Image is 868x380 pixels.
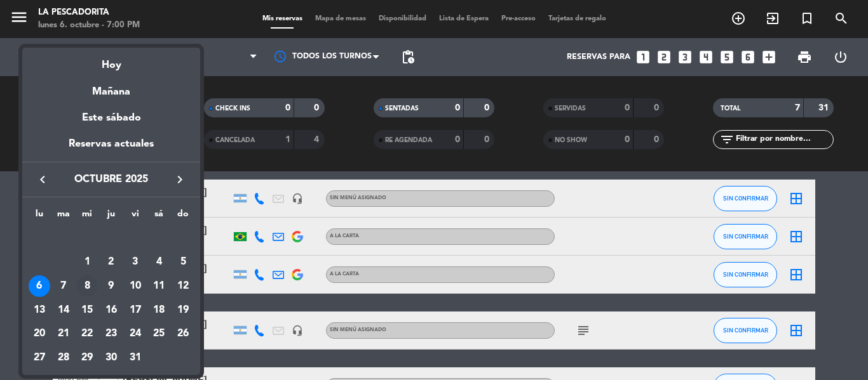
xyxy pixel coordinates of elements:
[75,274,99,298] td: 8 de octubre de 2025
[100,324,122,345] div: 23
[148,299,170,321] div: 18
[53,299,74,321] div: 14
[75,298,99,322] td: 15 de octubre de 2025
[172,324,194,345] div: 26
[99,274,123,298] td: 9 de octubre de 2025
[148,251,170,273] div: 4
[171,207,195,226] th: domingo
[147,298,172,322] td: 18 de octubre de 2025
[75,346,99,370] td: 29 de octubre de 2025
[53,324,74,345] div: 21
[22,74,200,100] div: Mañana
[27,298,51,322] td: 13 de octubre de 2025
[99,251,123,275] td: 2 de octubre de 2025
[75,322,99,346] td: 22 de octubre de 2025
[172,299,194,321] div: 19
[53,275,74,297] div: 7
[76,275,98,297] div: 8
[123,298,147,322] td: 17 de octubre de 2025
[76,324,98,345] div: 22
[100,275,122,297] div: 9
[22,136,200,162] div: Reservas actuales
[125,275,146,297] div: 10
[51,298,76,322] td: 14 de octubre de 2025
[27,207,51,226] th: lunes
[99,346,123,370] td: 30 de octubre de 2025
[171,251,195,275] td: 5 de octubre de 2025
[100,299,122,321] div: 16
[51,346,76,370] td: 28 de octubre de 2025
[99,322,123,346] td: 23 de octubre de 2025
[76,299,98,321] div: 15
[54,171,168,188] span: octubre 2025
[75,251,99,275] td: 1 de octubre de 2025
[147,207,172,226] th: sábado
[100,251,122,273] div: 2
[29,324,50,345] div: 20
[29,275,50,297] div: 6
[125,324,146,345] div: 24
[51,207,76,226] th: martes
[53,347,74,369] div: 28
[171,322,195,346] td: 26 de octubre de 2025
[171,274,195,298] td: 12 de octubre de 2025
[27,346,51,370] td: 27 de octubre de 2025
[27,226,195,251] td: OCT.
[123,207,147,226] th: viernes
[123,251,147,275] td: 3 de octubre de 2025
[29,347,50,369] div: 27
[147,274,172,298] td: 11 de octubre de 2025
[125,299,146,321] div: 17
[100,347,122,369] div: 30
[99,298,123,322] td: 16 de octubre de 2025
[172,251,194,273] div: 5
[123,274,147,298] td: 10 de octubre de 2025
[27,274,51,298] td: 6 de octubre de 2025
[148,324,170,345] div: 25
[35,172,50,187] i: keyboard_arrow_left
[172,172,187,187] i: keyboard_arrow_right
[76,347,98,369] div: 29
[22,48,200,74] div: Hoy
[171,298,195,322] td: 19 de octubre de 2025
[76,251,98,273] div: 1
[29,299,50,321] div: 13
[123,346,147,370] td: 31 de octubre de 2025
[148,275,170,297] div: 11
[172,275,194,297] div: 12
[75,207,99,226] th: miércoles
[123,322,147,346] td: 24 de octubre de 2025
[125,251,146,273] div: 3
[168,171,191,188] button: keyboard_arrow_right
[51,322,76,346] td: 21 de octubre de 2025
[27,322,51,346] td: 20 de octubre de 2025
[31,171,54,188] button: keyboard_arrow_left
[125,347,146,369] div: 31
[51,274,76,298] td: 7 de octubre de 2025
[22,100,200,136] div: Este sábado
[147,322,172,346] td: 25 de octubre de 2025
[99,207,123,226] th: jueves
[147,251,172,275] td: 4 de octubre de 2025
